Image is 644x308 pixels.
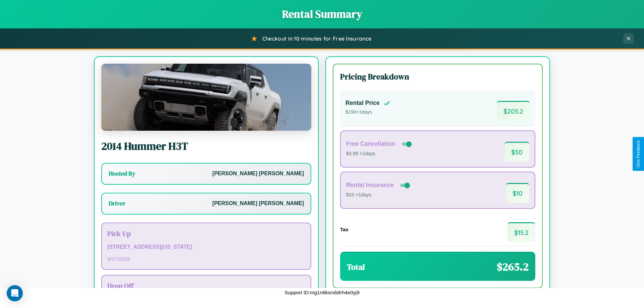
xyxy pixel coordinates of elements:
h3: Pricing Breakdown [340,71,535,82]
span: $ 10 [506,183,529,203]
span: Checkout in 10 minutes for Free Insurance [262,35,371,42]
h3: Drop Off [107,281,305,291]
p: [PERSON_NAME] [PERSON_NAME] [212,199,304,208]
span: $ 265.2 [497,259,529,274]
h3: Total [347,261,365,272]
h3: Driver [109,199,125,207]
span: $ 205.2 [497,101,530,121]
span: $ 15.2 [507,222,535,242]
h4: Free Cancellation [346,140,395,147]
h4: Rental Price [345,100,380,107]
h3: Hosted By [109,170,135,178]
div: Give Feedback [636,140,641,168]
div: Open Intercom Messenger [7,285,23,301]
h2: 2014 Hummer H3T [101,139,311,153]
p: 9 / 27 / 2025 [107,254,305,263]
p: [STREET_ADDRESS][US_STATE] [107,242,305,252]
h3: Pick Up [107,229,305,238]
p: $ 190 × 1 days [345,108,390,117]
span: $ 50 [504,142,529,162]
h1: Rental Summary [7,7,637,21]
img: Hummer H3T [101,64,311,131]
p: $3.99 × 1 days [346,149,413,158]
p: $10 × 1 days [346,191,411,199]
h4: Tax [340,227,348,232]
p: [PERSON_NAME] [PERSON_NAME] [212,169,304,179]
p: Support ID: mg1n6ksrxb8rh4e0yj9 [284,288,359,297]
h4: Rental Insurance [346,182,394,189]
